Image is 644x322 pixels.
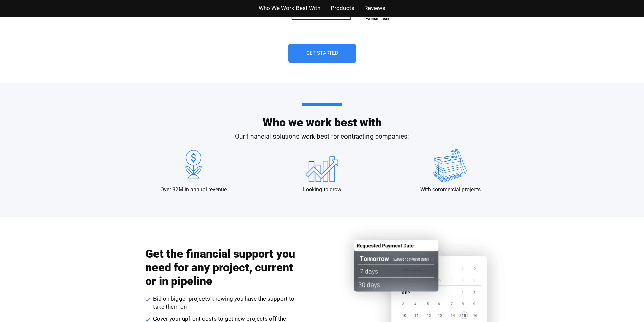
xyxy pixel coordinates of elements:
[306,51,338,56] span: Get Started
[331,3,354,13] a: Products
[259,3,320,13] a: Who We Work Best With
[364,3,385,13] a: Reviews
[160,186,227,193] p: Over $2M in annual revenue
[151,295,298,311] span: Bid on bigger projects knowing you have the support to take them on
[303,186,341,193] p: Looking to grow
[129,103,515,128] h2: Who we work best with
[420,186,481,193] p: With commercial projects
[129,132,515,142] p: Our financial solutions work best for contracting companies:
[288,44,356,63] a: Get Started
[145,247,297,288] h2: Get the financial support you need for any project, current or in pipeline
